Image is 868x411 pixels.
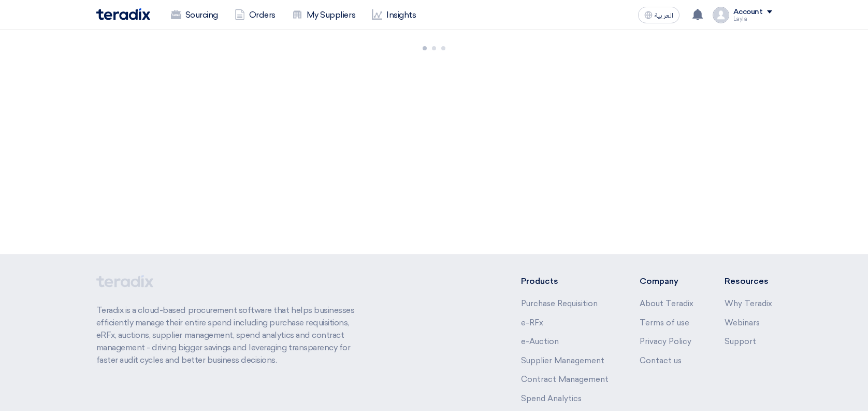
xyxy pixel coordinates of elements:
a: Terms of use [640,318,689,327]
a: Insights [364,4,424,26]
button: العربية [638,7,679,23]
a: Supplier Management [521,356,604,365]
li: Company [640,275,693,287]
div: Layla [733,16,772,22]
a: Purchase Requisition [521,299,598,308]
a: Contact us [640,356,682,365]
img: profile_test.png [713,7,729,23]
a: Orders [226,4,284,26]
span: العربية [655,12,673,19]
li: Products [521,275,609,287]
p: Teradix is a cloud-based procurement software that helps businesses efficiently manage their enti... [96,304,367,366]
li: Resources [725,275,772,287]
a: Webinars [725,318,760,327]
a: Privacy Policy [640,337,691,346]
a: e-RFx [521,318,543,327]
a: Spend Analytics [521,394,582,403]
div: Account [733,8,763,17]
a: Contract Management [521,375,609,384]
a: e-Auction [521,337,559,346]
a: About Teradix [640,299,693,308]
img: Teradix logo [96,8,150,20]
a: Support [725,337,756,346]
a: Sourcing [163,4,226,26]
a: Why Teradix [725,299,772,308]
a: My Suppliers [284,4,364,26]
